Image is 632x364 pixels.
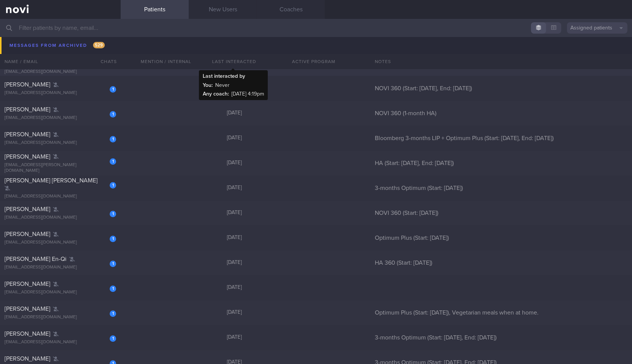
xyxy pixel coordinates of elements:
div: [DATE] [200,234,268,241]
div: [EMAIL_ADDRESS][DOMAIN_NAME] [5,40,116,46]
div: [DATE] [200,60,268,67]
div: NOVI 360 (1-month HA) [370,110,632,117]
div: 1 [110,136,116,142]
div: [EMAIL_ADDRESS][DOMAIN_NAME] [5,290,116,295]
span: [PERSON_NAME] [5,331,50,337]
div: 3-months Optimum (Start: [DATE], End: [DATE]) [370,334,632,341]
div: 1 [110,236,116,242]
div: [DATE] [200,110,268,117]
div: [EMAIL_ADDRESS][DOMAIN_NAME] [5,140,116,146]
button: Assigned patients [567,22,627,34]
div: HA 360 (Start: [DATE]) [370,259,632,267]
div: [DATE] [200,259,268,266]
span: [PERSON_NAME] [5,356,50,362]
div: [EMAIL_ADDRESS][DOMAIN_NAME] [5,215,116,221]
div: Bloomberg 3-months LIP + Optimum Plus (Start: [DATE], End: [DATE]) [370,134,632,142]
div: [EMAIL_ADDRESS][DOMAIN_NAME] [5,315,116,320]
span: [PERSON_NAME] [5,206,50,212]
div: [EMAIL_ADDRESS][DOMAIN_NAME] [5,265,116,270]
div: 1 [110,310,116,317]
div: 1 [110,261,116,267]
div: HA 360 (Start on [DATE]) [370,35,632,42]
div: [DATE] [200,85,268,92]
div: Optimum Plus (Start: [DATE]), Vegetarian meals when at home. [370,309,632,316]
div: 1 [110,285,116,292]
div: [EMAIL_ADDRESS][DOMAIN_NAME] [5,69,116,75]
div: 1 [110,57,116,64]
span: [PERSON_NAME] [5,131,50,137]
div: HA 360 (Start: [DATE]). [370,60,632,67]
div: NOVI 360 (Start: [DATE], End: [DATE]) [370,85,632,92]
span: [PERSON_NAME] [PERSON_NAME] [5,177,98,184]
div: [DATE] [200,185,268,191]
span: [PERSON_NAME] En-Qi [5,256,67,262]
div: Optimum Plus (Start: [DATE]) [370,234,632,242]
span: [PERSON_NAME] [5,281,50,287]
div: 1 [110,158,116,165]
div: [EMAIL_ADDRESS][PERSON_NAME][DOMAIN_NAME] [5,162,116,174]
div: 1 [110,182,116,188]
div: [EMAIL_ADDRESS][DOMAIN_NAME] [5,339,116,345]
span: [PERSON_NAME] [5,82,50,88]
div: NOVI 360 (Start: [DATE]) [370,209,632,217]
div: [DATE] [200,160,268,167]
span: [PERSON_NAME] [5,106,50,113]
div: 1 [110,211,116,217]
div: 1 [110,335,116,342]
div: 1 [110,36,116,43]
div: 3-months Optimum (Start: [DATE]) [370,184,632,192]
div: [DATE] [200,284,268,291]
span: [PERSON_NAME] [PERSON_NAME] [5,53,98,59]
span: [PERSON_NAME] [5,306,50,312]
div: [DATE] [200,35,268,42]
div: [EMAIL_ADDRESS][DOMAIN_NAME] [5,115,116,121]
span: [PERSON_NAME] [5,231,50,237]
span: [PERSON_NAME] [5,154,50,160]
div: [EMAIL_ADDRESS][DOMAIN_NAME] [5,194,116,199]
div: [DATE] [200,135,268,142]
div: [DATE] [200,210,268,216]
div: 1 [110,86,116,93]
div: 1 [110,111,116,117]
div: HA (Start: [DATE], End: [DATE]) [370,159,632,167]
div: [DATE] [200,334,268,341]
div: [EMAIL_ADDRESS][DOMAIN_NAME] [5,240,116,245]
div: [DATE] [200,309,268,316]
div: [EMAIL_ADDRESS][DOMAIN_NAME] [5,90,116,96]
